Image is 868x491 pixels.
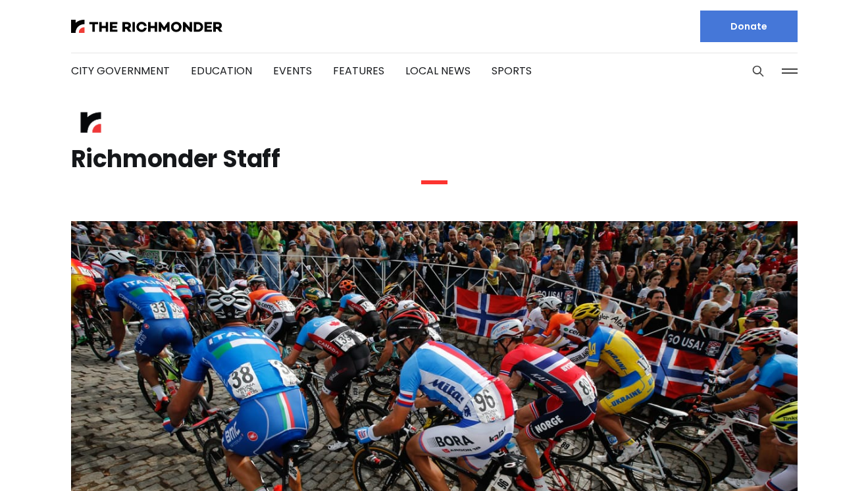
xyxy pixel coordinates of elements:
[492,63,532,78] a: Sports
[273,63,312,78] a: Events
[71,63,170,78] a: City Government
[748,61,768,81] button: Search this site
[700,11,798,42] a: Donate
[71,103,111,142] img: Richmonder Staff
[191,63,252,78] a: Education
[71,149,798,170] h1: Richmonder Staff
[333,63,384,78] a: Features
[71,20,222,33] img: The Richmonder
[405,63,471,78] a: Local News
